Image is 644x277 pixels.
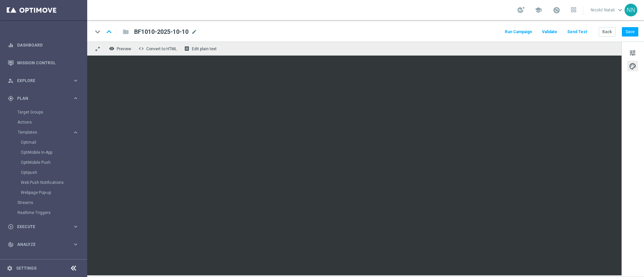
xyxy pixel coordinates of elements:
div: Templates [17,127,87,198]
div: OptiMobile In-App [21,147,87,157]
span: Analyze [17,243,72,247]
div: OptiMobile Push [21,157,87,167]
div: Templates [18,130,72,134]
div: Execute [8,224,72,230]
div: Dashboard [8,36,79,54]
a: Actions [17,120,70,125]
div: Realtime Triggers [17,208,87,218]
i: track_changes [8,241,14,248]
div: Actions [17,117,87,127]
button: Validate [541,27,558,37]
button: Mission Control [7,60,79,66]
button: tune [627,47,638,58]
i: keyboard_arrow_right [72,129,79,136]
i: person_search [8,78,14,84]
a: Web Push Notifications [21,180,70,185]
span: code [139,46,144,51]
span: mode_edit [191,29,197,35]
a: Realtime Triggers [17,210,70,215]
button: receipt Edit plain text [182,44,220,53]
a: Dashboard [17,36,79,54]
i: equalizer [8,42,14,48]
span: BF1010-2025-10-10 [134,28,189,36]
i: remove_red_eye [109,46,114,51]
button: Save [622,27,638,37]
a: Streams [17,200,70,205]
div: NN [625,4,637,16]
div: Optimail [21,137,87,147]
a: OptiMobile In-App [21,150,70,155]
button: play_circle_outline Execute keyboard_arrow_right [7,224,79,229]
a: OptiMobile Push [21,160,70,165]
button: palette [627,61,638,71]
i: settings [7,265,13,271]
span: Convert to HTML [146,47,177,51]
i: gps_fixed [8,95,14,101]
i: keyboard_arrow_right [72,95,79,101]
div: Webpage Pop-up [21,188,87,198]
a: Settings [16,266,37,270]
i: play_circle_outline [8,224,14,230]
span: Templates [18,130,66,134]
a: Target Groups [17,110,70,115]
span: palette [629,62,636,71]
a: Optimail [21,140,70,145]
div: Web Push Notifications [21,178,87,188]
a: Webpage Pop-up [21,190,70,195]
i: keyboard_arrow_right [72,259,79,265]
button: track_changes Analyze keyboard_arrow_right [7,242,79,247]
button: equalizer Dashboard [7,43,79,48]
span: Edit plain text [192,47,217,51]
span: keyboard_arrow_down [616,6,624,14]
span: Plan [17,96,72,100]
span: Preview [117,47,131,51]
div: Streams [17,198,87,208]
button: Run Campaign [504,27,533,37]
div: Plan [8,95,72,101]
button: code Convert to HTML [137,44,180,53]
div: Explore [8,78,72,84]
span: tune [629,49,636,57]
i: keyboard_arrow_right [72,241,79,248]
a: Nicolo' Natalikeyboard_arrow_down [590,5,625,15]
div: Mission Control [8,54,79,72]
a: Mission Control [17,54,79,72]
i: receipt [184,46,190,51]
button: Send Test [566,27,588,37]
span: school [535,6,542,14]
i: keyboard_arrow_right [72,223,79,230]
button: Templates keyboard_arrow_right [17,130,79,135]
span: Execute [17,225,72,229]
div: Optipush [21,167,87,178]
button: gps_fixed Plan keyboard_arrow_right [7,96,79,101]
div: Analyze [8,241,72,248]
span: Validate [542,29,557,34]
i: keyboard_arrow_right [72,77,79,84]
button: remove_red_eye Preview [107,44,134,53]
span: Explore [17,79,72,83]
i: keyboard_arrow_up [104,27,114,37]
button: Back [599,27,615,37]
a: Optipush [21,170,70,175]
button: person_search Explore keyboard_arrow_right [7,78,79,83]
div: Target Groups [17,107,87,117]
